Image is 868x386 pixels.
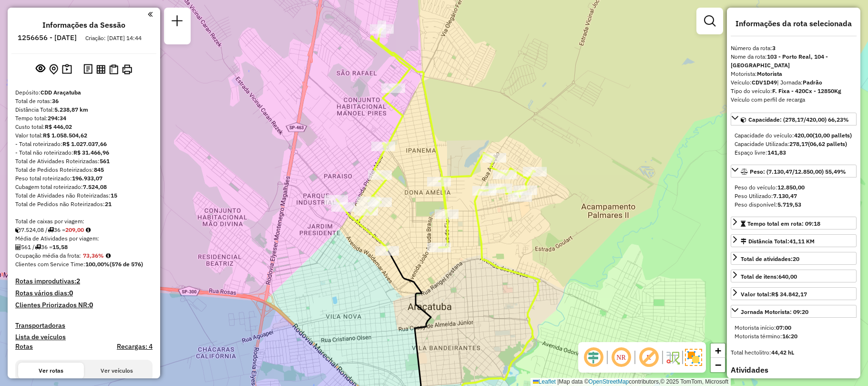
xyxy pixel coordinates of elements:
span: Tempo total em rota: 09:18 [747,220,820,227]
span: Clientes com Service Time: [15,261,85,268]
button: Ver rotas [18,363,84,379]
h4: Transportadoras [15,322,153,330]
strong: 21 [105,200,112,208]
strong: 103 - Porto Real, 104 - [GEOGRAPHIC_DATA] [731,53,828,69]
div: Total de Atividades Roteirizadas: [15,157,153,166]
span: Ocultar deslocamento [582,346,605,369]
button: Visualizar relatório de Roteirização [94,63,107,75]
strong: R$ 1.058.504,62 [43,132,87,139]
i: Total de Atividades [15,244,21,250]
h4: Clientes Priorizados NR: [15,301,153,309]
strong: 5.719,53 [777,201,801,208]
span: Total de atividades: [741,255,799,262]
div: - Total não roteirizado: [15,148,153,157]
strong: 640,00 [778,273,797,280]
a: Tempo total em rota: 09:18 [731,217,857,230]
div: Total de Pedidos não Roteirizados: [15,200,153,209]
div: Tipo do veículo: [731,87,857,95]
strong: 0 [89,301,93,309]
span: 41,11 KM [789,238,815,245]
strong: 561 [100,157,110,165]
div: Valor total: [15,131,153,140]
div: Capacidade do veículo: [735,131,853,140]
h4: Atividades [731,365,857,375]
a: Rotas [15,343,33,351]
div: Número da rota: [731,44,857,52]
strong: 16:20 [782,333,797,340]
span: Ocultar NR [610,346,633,369]
strong: (06,62 pallets) [808,140,847,147]
a: OpenStreetMap [589,378,629,385]
button: Logs desbloquear sessão [82,62,94,77]
span: Ocupação média da frota: [15,252,81,259]
i: Cubagem total roteirizado [15,227,21,233]
div: Criação: [DATE] 14:44 [82,34,145,42]
strong: 44,42 hL [771,349,794,356]
a: Nova sessão e pesquisa [168,11,187,33]
div: Total de rotas: [15,97,153,105]
strong: 141,83 [767,149,786,156]
button: Painel de Sugestão [60,62,74,77]
a: Total de itens:640,00 [731,270,857,282]
div: Jornada Motorista: 09:20 [731,320,857,344]
strong: 0 [69,289,73,297]
div: Média de Atividades por viagem: [15,234,153,243]
h4: Lista de veículos [15,333,153,341]
a: Valor total:R$ 34.842,17 [731,287,857,300]
span: Peso: (7.130,47/12.850,00) 55,49% [750,168,846,175]
a: Zoom out [711,358,725,372]
div: Peso Utilizado: [735,192,853,200]
button: Visualizar Romaneio [107,63,120,76]
div: Total de caixas por viagem: [15,217,153,226]
div: 561 / 36 = [15,243,153,251]
a: Exibir filtros [700,11,719,31]
a: Zoom in [711,344,725,358]
button: Exibir sessão original [34,62,47,77]
img: Fluxo de ruas [665,350,680,365]
a: Leaflet [533,378,556,385]
a: Capacidade: (278,17/420,00) 66,23% [731,113,857,125]
strong: 278,17 [789,140,808,147]
a: Clique aqui para minimizar o painel [148,9,153,20]
strong: 15 [111,192,117,199]
strong: 294:34 [48,115,66,122]
strong: (576 de 576) [110,261,143,268]
strong: 209,00 [65,226,84,233]
div: Cubagem total roteirizado: [15,183,153,191]
div: Nome da rota: [731,52,857,70]
span: − [715,359,721,371]
button: Imprimir Rotas [120,63,134,76]
span: Exibir rótulo [637,346,660,369]
div: Peso total roteirizado: [15,174,153,183]
div: Total hectolitro: [731,348,857,357]
a: Distância Total:41,11 KM [731,234,857,247]
strong: 20 [793,255,799,262]
button: Centralizar mapa no depósito ou ponto de apoio [47,62,60,77]
strong: R$ 31.466,96 [73,149,109,156]
strong: 420,00 [794,132,813,139]
i: Total de rotas [35,244,41,250]
strong: R$ 1.027.037,66 [62,140,107,147]
strong: 100,00% [85,261,110,268]
a: Total de atividades:20 [731,252,857,265]
i: Meta Caixas/viagem: 220,40 Diferença: -11,40 [86,227,91,233]
h4: Rotas vários dias: [15,289,153,297]
div: Jornada Motorista: 09:20 [741,308,808,316]
em: Média calculada utilizando a maior ocupação (%Peso ou %Cubagem) de cada rota da sessão. Rotas cro... [106,253,111,259]
strong: 7.130,47 [773,192,797,199]
div: Tempo total: [15,114,153,123]
div: Motorista início: [735,323,853,332]
strong: (10,00 pallets) [813,132,852,139]
h4: Recargas: 4 [117,343,153,351]
h4: Rotas improdutivas: [15,277,153,285]
a: Peso: (7.130,47/12.850,00) 55,49% [731,165,857,177]
img: Exibir/Ocultar setores [685,349,702,366]
h4: Informações da Sessão [42,21,125,30]
div: Veículo: [731,78,857,87]
div: Peso disponível: [735,200,853,209]
div: Peso: (7.130,47/12.850,00) 55,49% [731,179,857,213]
button: Ver veículos [84,363,150,379]
div: - Total roteirizado: [15,140,153,148]
a: Jornada Motorista: 09:20 [731,305,857,318]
